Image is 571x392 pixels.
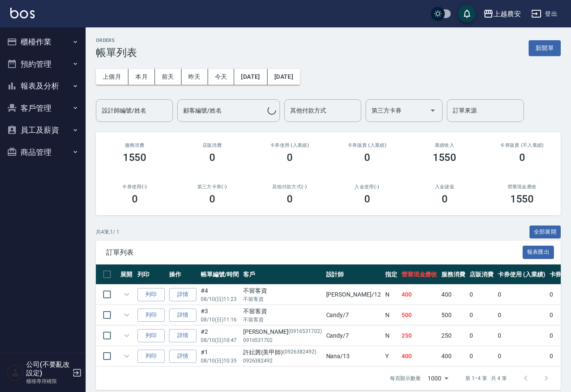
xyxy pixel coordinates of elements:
th: 操作 [167,264,199,285]
td: 250 [439,326,467,346]
h2: 卡券使用 (入業績) [261,143,318,148]
h3: 1550 [123,151,147,163]
button: 新開單 [529,40,561,56]
td: N [383,285,399,305]
div: 不留客資 [243,307,322,316]
p: (0926382492) [283,348,316,357]
h2: 店販消費 [184,143,241,148]
h3: 0 [287,151,293,163]
h3: 0 [132,193,138,205]
span: 訂單列表 [106,248,523,257]
td: [PERSON_NAME] /12 [324,285,383,305]
button: 本月 [128,69,155,85]
p: 0926382492 [243,357,322,365]
h3: 0 [287,193,293,205]
td: 0 [467,305,496,325]
th: 店販消費 [467,264,496,285]
h2: 入金儲值 [416,184,473,190]
button: 上越農安 [480,5,524,23]
h3: 0 [364,151,370,163]
button: 上個月 [96,69,128,85]
div: 許妘茜(美甲師) [243,348,322,357]
button: 列印 [137,350,165,363]
th: 列印 [135,264,167,285]
th: 設計師 [324,264,383,285]
td: 0 [467,285,496,305]
td: 0 [496,285,547,305]
td: Y [383,346,399,366]
td: 0 [467,326,496,346]
button: 全部展開 [529,226,561,239]
div: [PERSON_NAME] [243,327,322,336]
h3: 帳單列表 [96,47,137,59]
h2: ORDERS [96,38,137,43]
img: Logo [10,8,35,18]
button: save [458,5,476,22]
td: 500 [439,305,467,325]
td: 400 [399,346,440,366]
h3: 服務消費 [106,143,163,148]
td: 400 [439,285,467,305]
p: 0916531702 [243,336,322,344]
button: 櫃檯作業 [3,31,82,53]
button: 今天 [208,69,235,85]
h2: 第三方卡券(-) [184,184,241,190]
p: 不留客資 [243,295,322,303]
h2: 卡券使用(-) [106,184,163,190]
h2: 卡券販賣 (入業績) [339,143,396,148]
h3: 0 [364,193,370,205]
img: Person [7,364,24,381]
h3: 0 [209,151,215,163]
button: 登出 [528,6,561,22]
td: 400 [439,346,467,366]
h3: 1550 [433,151,457,163]
a: 新開單 [529,44,561,52]
button: [DATE] [268,69,300,85]
a: 詳情 [169,309,196,322]
button: 報表及分析 [3,75,82,97]
button: 員工及薪資 [3,119,82,141]
button: [DATE] [234,69,267,85]
th: 指定 [383,264,399,285]
td: N [383,305,399,325]
th: 服務消費 [439,264,467,285]
td: Nana /13 [324,346,383,366]
h2: 卡券販賣 (不入業績) [494,143,550,148]
h3: 0 [442,193,448,205]
p: 櫃檯專用權限 [26,377,70,385]
a: 報表匯出 [523,248,554,256]
td: 250 [399,326,440,346]
button: Open [426,104,440,117]
h2: 業績收入 [416,143,473,148]
td: 0 [496,305,547,325]
p: 每頁顯示數量 [390,374,421,382]
td: N [383,326,399,346]
td: 0 [496,346,547,366]
button: 報表匯出 [523,246,554,259]
div: 1000 [424,367,452,390]
td: #4 [199,285,241,305]
button: 前天 [155,69,181,85]
th: 營業現金應收 [399,264,440,285]
button: 預約管理 [3,53,82,75]
td: 0 [467,346,496,366]
h2: 營業現金應收 [494,184,550,190]
div: 不留客資 [243,286,322,295]
button: 列印 [137,329,165,342]
td: Candy /7 [324,326,383,346]
p: 不留客資 [243,316,322,324]
th: 帳單編號/時間 [199,264,241,285]
button: 昨天 [181,69,208,85]
button: 商品管理 [3,141,82,163]
a: 詳情 [169,288,196,301]
h2: 入金使用(-) [339,184,396,190]
h3: 0 [519,151,525,163]
h3: 0 [209,193,215,205]
button: 列印 [137,309,165,322]
td: #1 [199,346,241,366]
p: 08/10 (日) 10:35 [201,357,239,365]
td: Candy /7 [324,305,383,325]
td: 500 [399,305,440,325]
h3: 1550 [510,193,534,205]
p: (0916531702) [288,327,322,336]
